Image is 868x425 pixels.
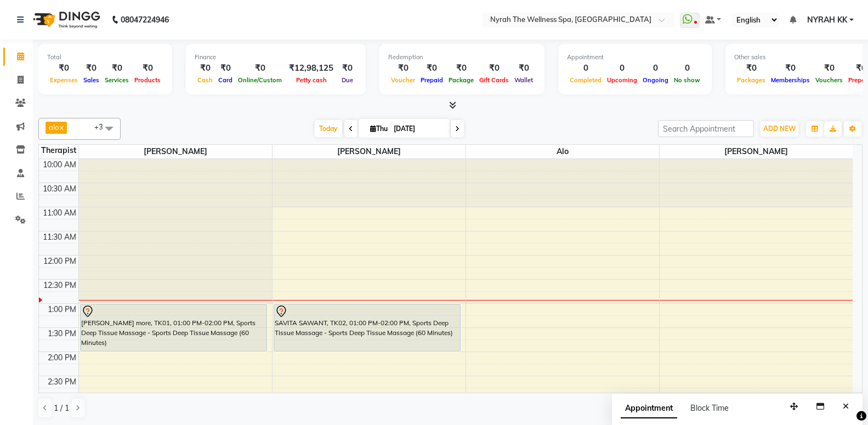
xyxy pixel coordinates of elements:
[235,76,285,84] span: Online/Custom
[660,145,853,158] span: [PERSON_NAME]
[215,62,235,75] div: ₹0
[39,145,78,156] div: Therapist
[46,304,78,315] div: 1:00 PM
[41,256,78,267] div: 12:00 PM
[418,76,446,84] span: Prepaid
[54,403,69,414] span: 1 / 1
[41,207,78,219] div: 11:00 AM
[41,280,78,291] div: 12:30 PM
[621,399,677,418] span: Appointment
[132,62,163,75] div: ₹0
[813,62,846,75] div: ₹0
[28,4,103,35] img: logo
[690,403,729,413] span: Block Time
[388,62,418,75] div: ₹0
[195,62,215,75] div: ₹0
[285,62,338,75] div: ₹12,98,125
[49,123,59,132] span: alo
[46,376,78,388] div: 2:30 PM
[768,62,813,75] div: ₹0
[813,76,846,84] span: Vouchers
[807,14,847,26] span: NYRAH KK
[195,76,215,84] span: Cash
[293,76,330,84] span: Petty cash
[446,76,476,84] span: Package
[604,76,640,84] span: Upcoming
[476,62,512,75] div: ₹0
[41,231,78,243] div: 11:30 AM
[94,122,111,131] span: +3
[46,328,78,339] div: 1:30 PM
[41,159,78,171] div: 10:00 AM
[274,304,460,351] div: SAVITA SAWANT, TK02, 01:00 PM-02:00 PM, Sports Deep Tissue Massage - Sports Deep Tissue Massage (...
[734,62,768,75] div: ₹0
[838,398,854,415] button: Close
[273,145,466,158] span: [PERSON_NAME]
[81,62,102,75] div: ₹0
[235,62,285,75] div: ₹0
[367,124,390,133] span: Thu
[41,183,78,195] div: 10:30 AM
[102,62,132,75] div: ₹0
[390,121,445,137] input: 2025-09-04
[59,123,64,132] a: x
[476,76,512,84] span: Gift Cards
[604,62,640,75] div: 0
[315,120,342,137] span: Today
[512,76,536,84] span: Wallet
[734,76,768,84] span: Packages
[640,76,671,84] span: Ongoing
[671,62,703,75] div: 0
[79,145,272,158] span: [PERSON_NAME]
[81,304,266,351] div: [PERSON_NAME] more, TK01, 01:00 PM-02:00 PM, Sports Deep Tissue Massage - Sports Deep Tissue Mass...
[132,76,163,84] span: Products
[102,76,132,84] span: Services
[658,120,754,137] input: Search Appointment
[47,62,81,75] div: ₹0
[46,352,78,364] div: 2:00 PM
[567,53,703,62] div: Appointment
[640,62,671,75] div: 0
[671,76,703,84] span: No show
[446,62,476,75] div: ₹0
[512,62,536,75] div: ₹0
[466,145,659,158] span: alo
[47,76,81,84] span: Expenses
[47,53,163,62] div: Total
[763,124,796,133] span: ADD NEW
[567,76,604,84] span: Completed
[121,4,169,35] b: 08047224946
[388,76,418,84] span: Voucher
[768,76,813,84] span: Memberships
[567,62,604,75] div: 0
[761,121,798,137] button: ADD NEW
[195,53,357,62] div: Finance
[338,62,357,75] div: ₹0
[215,76,235,84] span: Card
[418,62,446,75] div: ₹0
[339,76,356,84] span: Due
[388,53,536,62] div: Redemption
[81,76,102,84] span: Sales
